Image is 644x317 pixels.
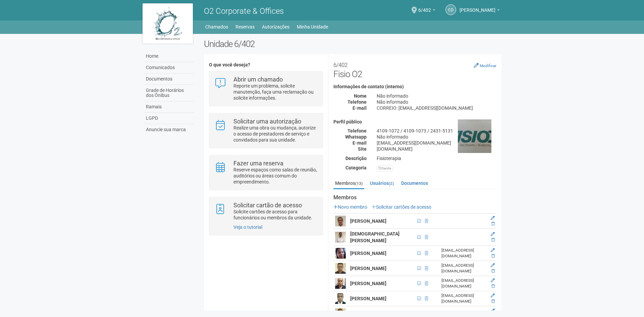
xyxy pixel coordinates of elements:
[460,1,495,13] span: Cristine da Silva Covinha
[144,101,194,113] a: Ramais
[233,83,318,101] p: Reporte um problema, solicite manutenção, faça uma reclamação ou solicite informações.
[441,278,486,289] div: [EMAIL_ADDRESS][DOMAIN_NAME]
[297,22,328,32] a: Minha Unidade
[441,248,486,259] div: [EMAIL_ADDRESS][DOMAIN_NAME]
[350,218,386,224] strong: [PERSON_NAME]
[233,202,302,209] strong: Solicitar cartão de acesso
[333,84,496,89] h4: Informações de contato (interno)
[233,125,318,143] p: Realize uma obra ou mudança, autorize o acesso de prestadores de serviço e convidados para sua un...
[345,165,367,170] strong: Categoria
[418,1,431,13] span: 6/402
[458,119,491,153] img: business.png
[491,237,495,242] a: Excluir membro
[350,266,386,271] strong: [PERSON_NAME]
[372,128,501,134] div: 4109-1072 / 4109-1073 / 2431-5131
[423,233,430,241] span: Cartão de acesso ativo
[372,134,501,140] div: Não informado
[345,134,367,140] strong: Whatsapp
[333,62,347,68] small: 6/402
[441,263,486,274] div: [EMAIL_ADDRESS][DOMAIN_NAME]
[143,3,193,44] img: logo.jpg
[144,124,194,135] a: Anuncie sua marca
[372,99,501,105] div: Não informado
[415,217,423,225] span: CPF 030.941.467-91
[372,204,431,210] a: Solicitar cartões de acesso
[423,295,430,302] span: Cartão de acesso ativo
[491,263,495,268] a: Editar membro
[347,128,367,134] strong: Telefone
[372,155,501,161] div: Fisioterapia
[233,118,301,125] strong: Solicitar uma autorização
[415,295,423,302] span: CPF 150.075.947-33
[233,160,283,167] strong: Fazer uma reserva
[335,263,346,274] img: user.png
[204,6,284,16] span: O2 Corporate & Offices
[353,105,367,111] strong: E-mail
[333,195,496,201] strong: Membros
[491,293,495,298] a: Editar membro
[372,140,501,146] div: [EMAIL_ADDRESS][DOMAIN_NAME]
[415,265,423,272] span: CPF 155.601.647-63
[480,63,496,68] small: Modificar
[415,250,423,257] span: CPF 133.949.367-55
[474,63,496,68] a: Modificar
[423,217,430,225] span: Cartão de acesso cancelado
[233,224,262,230] a: Veja o tutorial
[415,233,423,241] span: CPF 008.521.467-10
[335,278,346,289] img: user.png
[445,4,456,15] a: Cd
[354,93,367,99] strong: Nome
[350,281,386,286] strong: [PERSON_NAME]
[233,167,318,185] p: Reserve espaços como salas de reunião, auditórios ou áreas comum do empreendimento.
[372,146,501,152] div: [DOMAIN_NAME]
[335,248,346,259] img: user.png
[209,62,323,67] h4: O que você deseja?
[491,216,495,220] a: Editar membro
[335,293,346,304] img: user.png
[460,8,500,14] a: [PERSON_NAME]
[144,113,194,124] a: LGPD
[491,248,495,253] a: Editar membro
[491,232,495,236] a: Editar membro
[358,146,367,152] strong: Site
[204,39,501,49] h2: Unidade 6/402
[233,76,283,83] strong: Abrir um chamado
[205,22,228,32] a: Chamados
[491,269,495,273] a: Excluir membro
[441,293,486,304] div: [EMAIL_ADDRESS][DOMAIN_NAME]
[144,85,194,101] a: Grade de Horários dos Ônibus
[144,51,194,62] a: Home
[233,209,318,221] p: Solicite cartões de acesso para funcionários ou membros da unidade.
[491,221,495,226] a: Excluir membro
[144,62,194,73] a: Comunicados
[333,119,496,124] h4: Perfil público
[262,22,289,32] a: Autorizações
[355,181,363,186] small: (13)
[214,202,317,221] a: Solicitar cartão de acesso Solicite cartões de acesso para funcionários ou membros da unidade.
[491,278,495,283] a: Editar membro
[214,160,317,185] a: Fazer uma reserva Reserve espaços como salas de reunião, auditórios ou áreas comum do empreendime...
[335,232,346,243] img: user.png
[235,22,255,32] a: Reservas
[399,178,430,188] a: Documentos
[347,99,367,105] strong: Telefone
[350,231,399,243] strong: [DEMOGRAPHIC_DATA][PERSON_NAME]
[372,93,501,99] div: Não informado
[214,118,317,143] a: Solicitar uma autorização Realize uma obra ou mudança, autorize o acesso de prestadores de serviç...
[144,73,194,85] a: Documentos
[214,76,317,101] a: Abrir um chamado Reporte um problema, solicite manutenção, faça uma reclamação ou solicite inform...
[491,308,495,313] a: Editar membro
[353,140,367,146] strong: E-mail
[333,178,364,189] a: Membros(13)
[418,8,435,14] a: 6/402
[350,296,386,301] strong: [PERSON_NAME]
[333,59,496,79] h2: Fisio O2
[423,280,430,287] span: Cartão de acesso ativo
[335,216,346,226] img: user.png
[491,254,495,258] a: Excluir membro
[491,284,495,288] a: Excluir membro
[368,178,395,188] a: Usuários(2)
[415,280,423,287] span: CPF 042.468.047-54
[333,204,367,210] a: Novo membro
[345,156,367,161] strong: Descrição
